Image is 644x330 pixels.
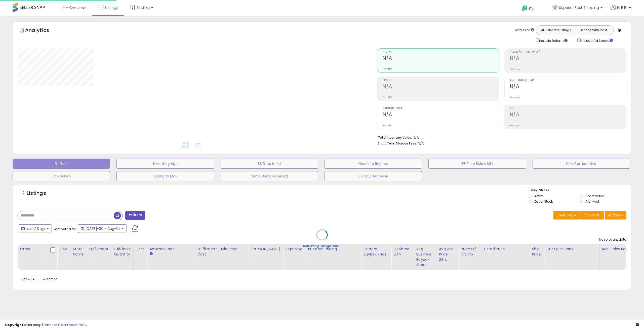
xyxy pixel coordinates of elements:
b: Total Inventory Value: [378,135,412,140]
span: Hi BIFL [617,5,627,10]
button: Non Competitive [533,159,630,169]
div: Include Ad Spend [574,38,621,43]
small: Prev: N/A [510,124,520,127]
button: All Selected Listings [537,27,575,33]
h2: N/A [383,112,499,118]
h2: N/A [510,83,626,90]
span: Avg. Buybox Share [510,79,626,82]
i: Get Help [521,5,528,11]
h2: N/A [383,55,499,62]
button: 30 Day Decrease [325,171,422,181]
li: N/A [378,134,623,140]
small: Prev: N/A [510,96,520,99]
button: Default [13,159,110,169]
h2: N/A [510,112,626,118]
span: Overview [69,5,86,10]
button: Inventory Age [116,159,214,169]
button: BB Drop in 7d [221,159,318,169]
span: Ordered Items [383,107,499,110]
a: Help [518,1,544,16]
button: Selling @ Max [116,171,214,181]
span: Revenue [383,51,499,54]
span: Listings [105,5,118,10]
button: Items Being Repriced [221,171,318,181]
button: Needs to Reprice [325,159,422,169]
small: Prev: N/A [510,67,520,70]
small: Prev: N/A [383,67,392,70]
button: Top Sellers [13,171,110,181]
span: Profit [PERSON_NAME] [510,51,626,54]
a: Hi BIFL [611,5,631,16]
span: Profit [383,79,499,82]
small: Prev: N/A [383,124,392,127]
div: Retrieving listings data.. [303,244,341,248]
div: Totals For [514,28,534,33]
span: ROI [510,107,626,110]
span: N/A [418,141,424,146]
h5: Analytics [25,27,59,35]
b: Short Term Storage Fees: [378,141,417,145]
small: Prev: N/A [383,96,392,99]
div: Include Returns [532,38,574,43]
button: Listings With Cost [575,27,612,33]
h2: N/A [510,55,626,62]
h2: N/A [383,83,499,90]
span: Superior Fast Shipping [559,5,599,10]
span: Help [528,7,535,11]
button: BB Price Below Min [428,159,526,169]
